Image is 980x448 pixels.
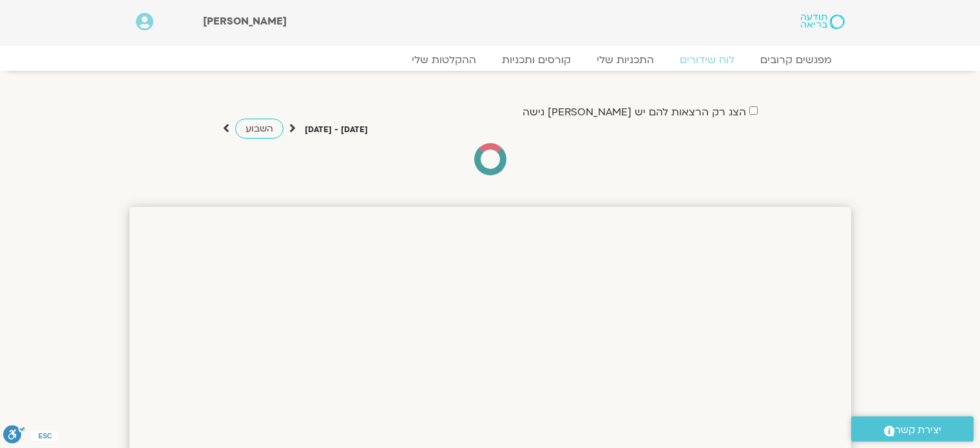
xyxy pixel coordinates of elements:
[667,54,747,66] a: לוח שידורים
[399,54,489,66] a: ההקלטות שלי
[747,54,845,66] a: מפגשים קרובים
[584,54,667,66] a: התכניות שלי
[489,54,584,66] a: קורסים ותכניות
[235,119,283,139] a: השבוע
[136,54,845,66] nav: Menu
[851,416,974,442] a: יצירת קשר
[895,422,941,439] span: יצירת קשר
[203,14,287,28] span: [PERSON_NAME]
[523,106,746,118] label: הצג רק הרצאות להם יש [PERSON_NAME] גישה
[305,123,368,137] p: [DATE] - [DATE]
[245,122,273,135] span: השבוע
